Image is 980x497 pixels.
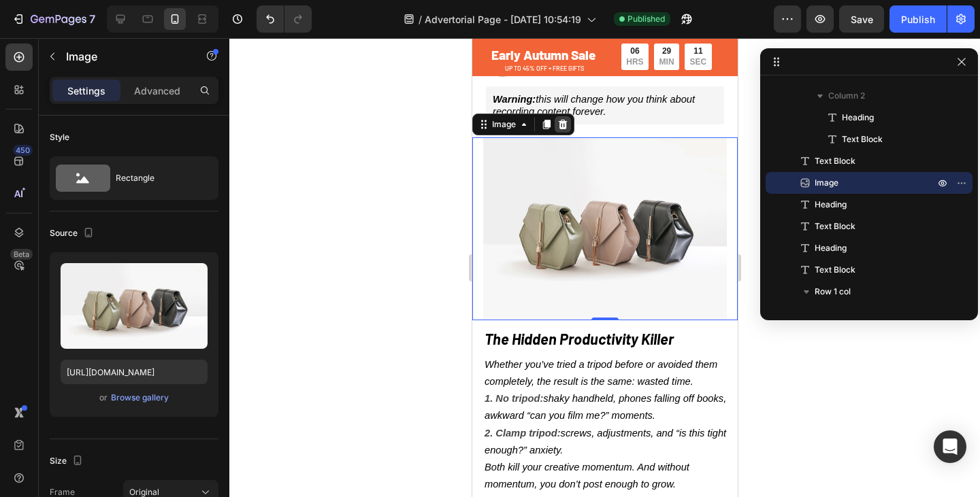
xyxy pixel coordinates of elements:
[839,5,884,33] button: Save
[50,452,86,470] div: Size
[815,220,855,233] span: Text Block
[828,89,865,103] span: Column 2
[934,430,966,463] div: Open Intercom Messenger
[815,154,855,168] span: Text Block
[134,84,180,98] p: Advanced
[61,360,208,384] input: https://example.com/image.jpg
[89,11,95,27] p: 7
[10,249,33,260] div: Beta
[13,145,33,156] div: 450
[61,263,208,349] img: preview-image
[815,176,838,190] span: Image
[627,13,665,25] span: Published
[110,391,169,405] button: Browse gallery
[472,38,738,497] iframe: Design area
[889,5,947,33] button: Publish
[99,390,108,406] span: or
[50,224,97,243] div: Source
[111,392,169,404] div: Browse gallery
[419,12,422,27] span: /
[425,12,581,27] span: Advertorial Page - [DATE] 10:54:19
[901,12,935,27] div: Publish
[842,111,874,124] span: Heading
[851,14,873,25] span: Save
[842,133,883,146] span: Text Block
[66,48,182,65] p: Image
[5,5,101,33] button: 7
[815,241,847,255] span: Heading
[67,84,105,98] p: Settings
[815,198,847,211] span: Heading
[815,263,855,277] span: Text Block
[257,5,312,33] div: Undo/Redo
[815,285,851,298] span: Row 1 col
[116,162,199,194] div: Rectangle
[50,131,69,143] div: Style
